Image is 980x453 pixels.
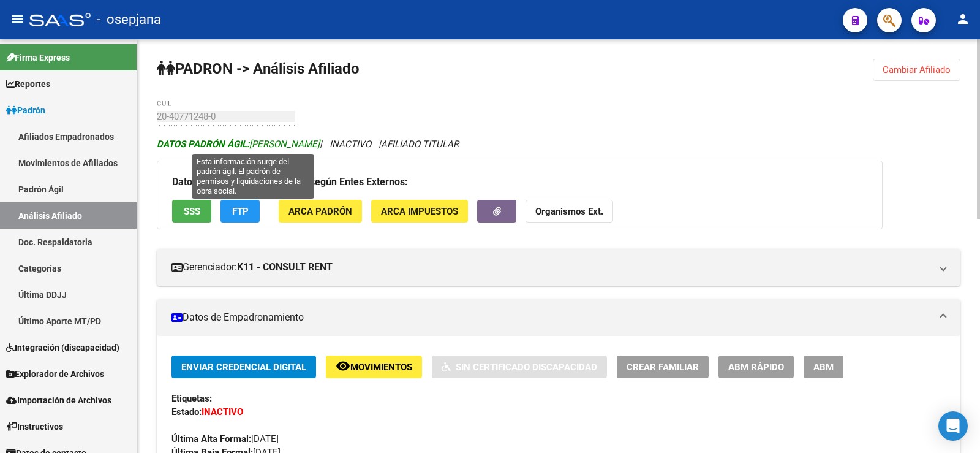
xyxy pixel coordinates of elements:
mat-panel-title: Datos de Empadronamiento [171,311,931,324]
mat-icon: remove_red_eye [336,359,350,373]
span: Reportes [6,77,50,91]
mat-icon: person [956,12,970,26]
button: SSS [172,200,211,223]
span: Importación de Archivos [6,394,111,407]
button: Movimientos [326,356,422,378]
strong: Organismos Ext. [535,206,603,217]
span: Sin Certificado Discapacidad [456,362,597,373]
button: Organismos Ext. [526,200,613,223]
mat-icon: menu [10,12,24,26]
span: AFILIADO TITULAR [381,139,459,150]
strong: Etiquetas: [171,393,212,404]
span: FTP [232,206,249,217]
button: ABM Rápido [718,356,794,378]
strong: INACTIVO [202,406,243,417]
span: Movimientos [350,362,412,373]
span: Cambiar Afiliado [883,64,951,75]
button: Enviar Credencial Digital [171,356,316,378]
strong: K11 - CONSULT RENT [237,261,333,274]
strong: Última Alta Formal: [171,433,251,444]
i: | INACTIVO | [157,139,459,150]
button: FTP [221,200,260,223]
span: Enviar Credencial Digital [181,362,306,373]
button: Cambiar Afiliado [873,59,960,81]
span: ABM [813,362,834,373]
mat-panel-title: Gerenciador: [171,261,931,274]
strong: PADRON -> Análisis Afiliado [157,60,360,77]
span: Crear Familiar [627,362,699,373]
button: Sin Certificado Discapacidad [432,356,607,378]
span: Firma Express [6,51,70,64]
button: Crear Familiar [617,356,709,378]
span: Explorador de Archivos [6,367,104,381]
strong: DATOS PADRÓN ÁGIL: [157,139,249,150]
button: ARCA Impuestos [371,200,468,223]
div: Open Intercom Messenger [938,411,968,441]
span: ARCA Padrón [288,206,352,217]
mat-expansion-panel-header: Datos de Empadronamiento [157,299,960,336]
span: ABM Rápido [728,362,784,373]
strong: Estado: [171,406,202,417]
span: [DATE] [171,433,279,444]
span: Integración (discapacidad) [6,341,119,354]
span: Padrón [6,104,45,117]
span: ARCA Impuestos [381,206,458,217]
span: Instructivos [6,420,63,433]
mat-expansion-panel-header: Gerenciador:K11 - CONSULT RENT [157,249,960,286]
button: ABM [804,356,843,378]
button: ARCA Padrón [279,200,362,223]
span: [PERSON_NAME] [157,139,320,150]
span: - osepjana [97,6,161,33]
span: SSS [184,206,200,217]
h3: Datos Personales y Afiliatorios según Entes Externos: [172,173,867,191]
